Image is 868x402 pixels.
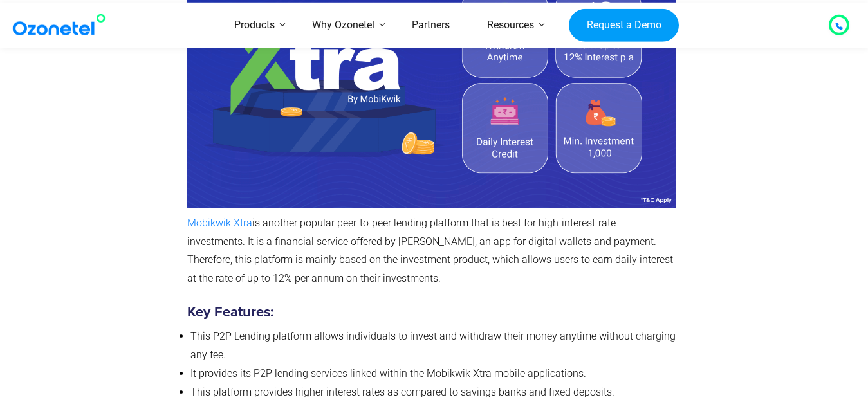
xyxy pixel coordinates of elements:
a: Partners [393,3,468,48]
a: Resources [468,3,553,48]
span: is another popular peer-to-peer lending platform that is best for high-interest-rate investments.... [187,217,673,284]
a: Products [216,3,293,48]
a: Mobikwik Xtra [187,217,252,229]
a: Why Ozonetel [293,3,393,48]
a: Request a Demo [569,8,679,42]
strong: Key Features: [187,306,273,320]
span: This P2P Lending platform allows individuals to invest and withdraw their money anytime without c... [190,330,676,361]
span: It provides its P2P lending services linked within the Mobikwik Xtra mobile applications. [190,367,586,379]
span: This platform provides higher interest rates as compared to savings banks and fixed deposits. [190,386,614,398]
